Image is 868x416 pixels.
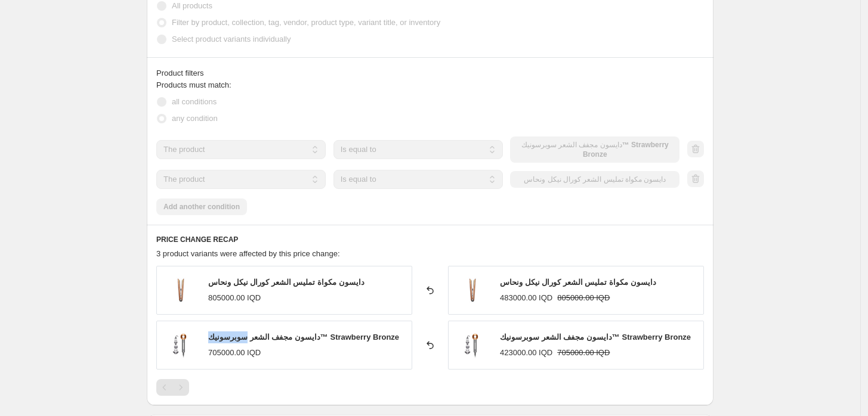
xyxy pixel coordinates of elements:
[172,97,217,106] span: all conditions
[208,333,399,342] span: دايسون مجفف الشعر سوبرسونيك™ Strawberry Bronze
[156,379,189,396] nav: Pagination
[163,272,199,308] img: PACKSHOTS_-_2025-01-28T191442.870_80x.png
[557,292,610,304] strike: 805000.00 IQD
[500,278,656,287] span: دايسون مكواة تمليس الشعر كورال نيكل ونحاس
[500,333,691,342] span: دايسون مجفف الشعر سوبرسونيك™ Strawberry Bronze
[455,327,490,363] img: 5025155063644_2_80x.png
[208,292,261,304] div: 805000.00 IQD
[156,249,340,258] span: 3 product variants were affected by this price change:
[455,272,490,308] img: PACKSHOTS_-_2025-01-28T191442.870_80x.png
[172,18,440,27] span: Filter by product, collection, tag, vendor, product type, variant title, or inventory
[163,327,199,363] img: 5025155063644_2_80x.png
[208,347,261,359] div: 705000.00 IQD
[172,35,291,44] span: Select product variants individually
[500,292,552,304] div: 483000.00 IQD
[557,347,610,359] strike: 705000.00 IQD
[500,347,552,359] div: 423000.00 IQD
[172,114,218,123] span: any condition
[156,235,704,244] h6: PRICE CHANGE RECAP
[208,278,365,287] span: دايسون مكواة تمليس الشعر كورال نيكل ونحاس
[156,80,231,89] span: Products must match:
[172,1,212,10] span: All products
[156,67,704,79] div: Product filters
